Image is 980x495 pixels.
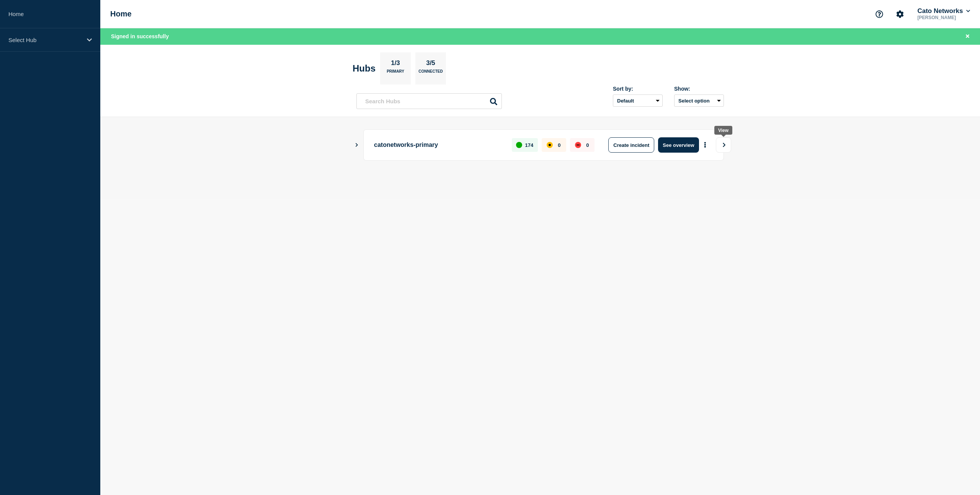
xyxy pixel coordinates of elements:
[388,59,403,69] p: 1/3
[892,6,908,22] button: Account settings
[716,137,731,153] button: View
[558,142,560,148] p: 0
[547,142,553,148] div: affected
[111,33,169,39] span: Signed in successfully
[674,94,724,107] button: Select option
[608,137,654,153] button: Create incident
[718,128,728,133] div: View
[423,59,438,69] p: 3/5
[355,142,359,148] button: Show Connected Hubs
[613,94,663,107] select: Sort by
[356,93,502,109] input: Search Hubs
[871,6,887,22] button: Support
[8,37,82,43] p: Select Hub
[916,15,972,20] p: [PERSON_NAME]
[674,86,724,92] div: Show:
[387,69,404,77] p: Primary
[575,142,581,148] div: down
[516,142,522,148] div: up
[110,10,132,18] h1: Home
[916,7,972,15] button: Cato Networks
[700,138,710,152] button: More actions
[525,142,534,148] p: 174
[658,137,699,153] button: See overview
[613,86,663,92] div: Sort by:
[418,69,443,77] p: Connected
[586,142,589,148] p: 0
[374,137,503,153] p: catonetworks-primary
[963,32,972,41] button: Close banner
[353,63,376,74] h2: Hubs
